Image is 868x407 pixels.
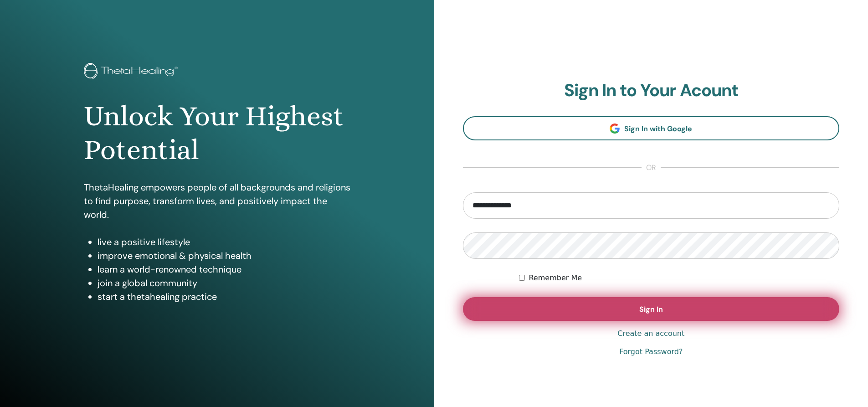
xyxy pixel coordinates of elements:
[84,99,350,167] h1: Unlock Your Highest Potential
[529,273,582,283] label: Remember Me
[624,124,692,134] span: Sign In with Google
[84,180,350,222] p: ThetaHealing empowers people of all backgrounds and religions to find purpose, transform lives, a...
[98,263,350,276] li: learn a world-renowned technique
[519,273,839,283] div: Keep me authenticated indefinitely or until I manually logout
[463,116,840,140] a: Sign In with Google
[98,249,350,263] li: improve emotional & physical health
[463,297,840,321] button: Sign In
[639,304,663,314] span: Sign In
[98,290,350,304] li: start a thetahealing practice
[98,235,350,249] li: live a positive lifestyle
[98,276,350,290] li: join a global community
[617,328,684,339] a: Create an account
[619,346,683,357] a: Forgot Password?
[463,80,840,101] h2: Sign In to Your Acount
[642,162,661,173] span: or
